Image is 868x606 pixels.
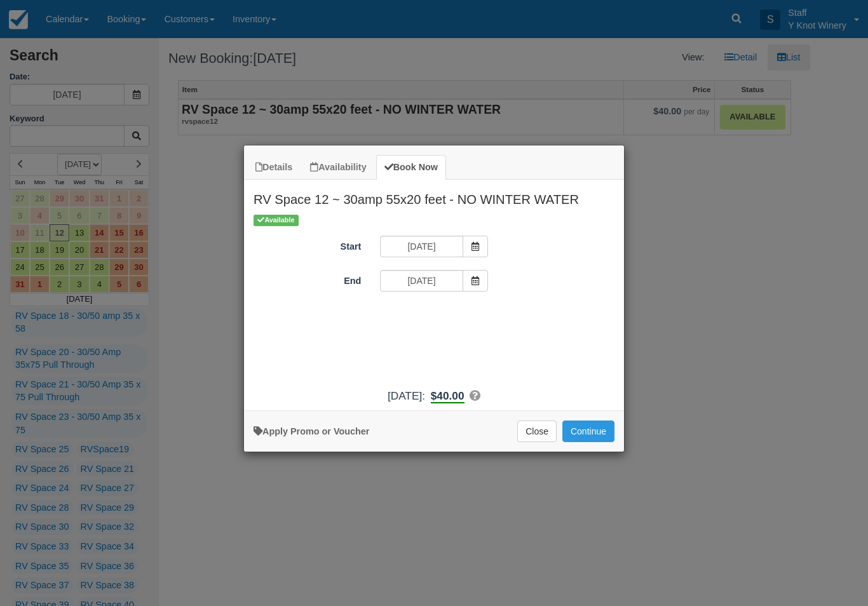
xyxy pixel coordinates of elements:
[247,155,301,180] a: Details
[376,155,446,180] a: Book Now
[302,155,374,180] a: Availability
[517,421,557,442] button: Close
[431,389,465,403] b: $40.00
[254,426,369,436] a: Apply Voucher
[244,180,624,404] div: Item Modal
[244,236,370,253] label: Start
[244,180,624,213] h2: RV Space 12 ~ 30amp 55x20 feet - NO WINTER WATER
[388,389,422,402] span: [DATE]
[254,215,299,226] span: Available
[562,421,614,442] button: Add to Booking
[244,270,370,288] label: End
[244,388,624,404] div: :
